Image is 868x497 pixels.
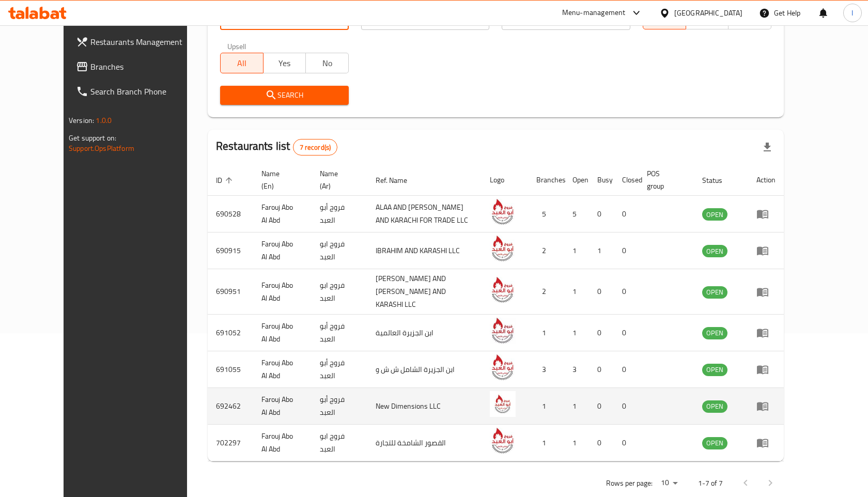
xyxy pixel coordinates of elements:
[367,315,482,351] td: ابن الجزيرة العالمية
[216,138,337,156] h2: Restaurants list
[589,232,614,269] td: 1
[367,425,482,461] td: القصور الشامخة للتجارة
[208,232,253,269] td: 690915
[564,232,589,269] td: 1
[756,244,776,257] div: Menu
[253,269,312,315] td: Farouj Abo Al Abd
[702,364,727,376] div: OPEN
[564,351,589,388] td: 3
[208,351,253,388] td: 691055
[253,315,312,351] td: Farouj Abo Al Abd
[647,167,681,192] span: POS group
[733,12,767,27] span: TMP
[702,208,727,221] div: OPEN
[312,232,367,269] td: فروج ابو العبد
[367,269,482,315] td: [PERSON_NAME] AND [PERSON_NAME] AND KARASHI LLC
[367,388,482,425] td: New Dimensions LLC
[216,174,236,187] span: ID
[702,245,727,257] div: OPEN
[702,286,727,299] div: OPEN
[748,164,784,196] th: Action
[208,315,253,351] td: 691052
[90,36,200,48] span: Restaurants Management
[367,232,482,269] td: IBRAHIM AND KARASHI LLC
[261,167,299,192] span: Name (En)
[253,196,312,232] td: Farouj Abo Al Abd
[208,196,253,232] td: 690528
[674,7,742,19] div: [GEOGRAPHIC_DATA]
[68,29,209,54] a: Restaurants Management
[310,56,345,71] span: No
[490,199,516,225] img: Farouj Abo Al Abd
[305,53,349,73] button: No
[702,327,727,339] div: OPEN
[490,318,516,344] img: Farouj Abo Al Abd
[756,400,776,412] div: Menu
[268,56,302,71] span: Yes
[69,114,94,127] span: Version:
[755,135,780,160] div: Export file
[208,388,253,425] td: 692462
[756,327,776,339] div: Menu
[702,245,727,257] span: OPEN
[698,477,723,490] p: 1-7 of 7
[68,79,209,104] a: Search Branch Phone
[564,269,589,315] td: 1
[90,85,200,98] span: Search Branch Phone
[528,388,564,425] td: 1
[253,388,312,425] td: Farouj Abo Al Abd
[756,437,776,449] div: Menu
[564,315,589,351] td: 1
[312,315,367,351] td: فروج أبو العبد
[851,7,853,19] span: I
[756,363,776,376] div: Menu
[528,351,564,388] td: 3
[320,167,355,192] span: Name (Ar)
[253,425,312,461] td: Farouj Abo Al Abd
[227,42,246,50] label: Upsell
[657,475,681,491] div: Rows per page:
[589,269,614,315] td: 0
[90,60,200,73] span: Branches
[606,477,653,490] p: Rows per page:
[528,164,564,196] th: Branches
[702,209,727,221] span: OPEN
[702,174,736,187] span: Status
[490,391,516,417] img: Farouj Abo Al Abd
[614,425,639,461] td: 0
[528,315,564,351] td: 1
[220,53,263,73] button: All
[490,277,516,303] img: Farouj Abo Al Abd
[367,351,482,388] td: ابن الجزيرة الشامل ش ش و
[702,437,727,449] div: OPEN
[614,315,639,351] td: 0
[253,232,312,269] td: Farouj Abo Al Abd
[69,131,116,145] span: Get support on:
[482,164,528,196] th: Logo
[564,164,589,196] th: Open
[756,286,776,298] div: Menu
[208,269,253,315] td: 690951
[528,196,564,232] td: 5
[589,164,614,196] th: Busy
[220,86,349,105] button: Search
[702,400,727,413] div: OPEN
[614,196,639,232] td: 0
[614,351,639,388] td: 0
[756,208,776,220] div: Menu
[564,388,589,425] td: 1
[228,89,340,102] span: Search
[376,174,421,187] span: Ref. Name
[225,56,259,71] span: All
[589,196,614,232] td: 0
[490,354,516,380] img: Farouj Abo Al Abd
[614,269,639,315] td: 0
[528,232,564,269] td: 2
[312,351,367,388] td: فروج أبو العبد
[528,269,564,315] td: 2
[589,315,614,351] td: 0
[614,232,639,269] td: 0
[490,428,516,454] img: Farouj Abo Al Abd
[564,196,589,232] td: 5
[702,327,727,339] span: OPEN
